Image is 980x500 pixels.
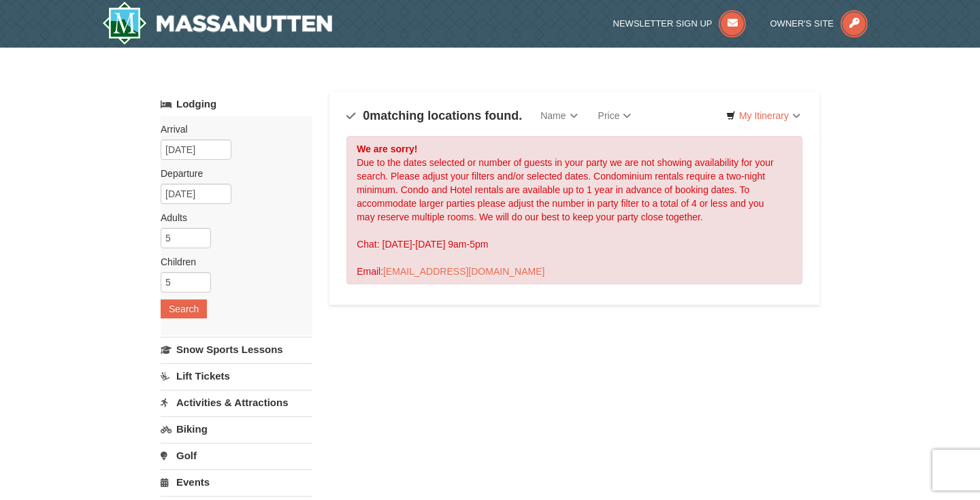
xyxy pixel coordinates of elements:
h4: matching locations found. [346,109,522,122]
a: Name [530,102,587,129]
img: Massanutten Resort Logo [102,1,332,45]
label: Children [161,255,302,269]
label: Departure [161,167,302,180]
a: Events [161,469,312,495]
span: Owner's Site [770,18,834,29]
label: Adults [161,211,302,224]
span: 0 [363,109,370,122]
a: Price [588,102,642,129]
a: Biking [161,416,312,441]
a: Owner's Site [770,18,868,29]
label: Arrival [161,122,302,136]
span: Newsletter Sign Up [613,18,713,29]
a: Newsletter Sign Up [613,18,747,29]
a: Lodging [161,92,312,116]
a: My Itinerary [717,105,809,126]
a: [EMAIL_ADDRESS][DOMAIN_NAME] [383,266,544,277]
a: Golf [161,443,312,468]
a: Snow Sports Lessons [161,337,312,362]
a: Massanutten Resort [102,1,332,45]
strong: We are sorry! [357,144,417,154]
button: Search [161,299,207,318]
div: Due to the dates selected or number of guests in your party we are not showing availability for y... [346,136,802,284]
a: Lift Tickets [161,363,312,388]
a: Activities & Attractions [161,390,312,415]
